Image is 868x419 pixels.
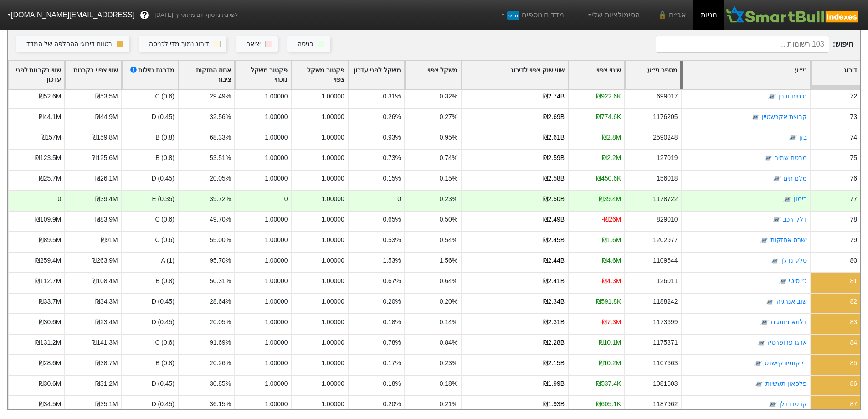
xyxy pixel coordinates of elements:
a: הסימולציות שלי [582,6,643,24]
div: ₪26.1M [95,174,118,183]
div: ₪2.58B [543,174,565,183]
img: tase link [767,93,776,102]
img: tase link [760,318,769,327]
div: -₪7.3M [600,317,621,327]
div: C (0.6) [121,211,178,231]
img: tase link [772,216,781,225]
div: 699017 [657,92,678,101]
div: 76 [850,174,857,183]
div: Toggle SortBy [569,61,624,89]
div: 30.85% [210,379,231,388]
div: 1109644 [653,256,678,265]
div: 1.00000 [265,153,288,163]
div: ₪2.59B [543,153,565,163]
div: ₪44.1M [39,112,62,122]
div: ₪2.49B [543,215,565,224]
div: 0.95% [440,133,457,142]
div: 0.18% [383,317,401,327]
a: ג'י סיטי [789,278,807,285]
div: 127019 [657,153,678,163]
div: D (0.45) [121,395,178,416]
a: רימון [794,196,807,203]
div: 1.00000 [265,174,288,183]
div: ₪38.7M [95,358,118,368]
div: 49.70% [210,215,231,224]
button: דירוג נמוך מדי לכניסה [139,36,226,52]
a: ארגו פרופרטיז [768,339,807,347]
div: ₪52.6M [39,92,62,101]
div: ₪159.8M [92,133,118,142]
div: B (0.8) [121,354,178,375]
div: 78 [850,215,857,224]
div: 0.64% [440,276,457,286]
div: 156018 [657,174,678,183]
a: מדדים נוספיםחדש [495,6,568,24]
div: ₪2.41B [543,276,565,286]
div: 82 [850,297,857,306]
div: ₪2.31B [543,317,565,327]
div: 1.00000 [321,297,344,306]
div: 1.00000 [321,153,344,163]
div: 2590248 [653,133,678,142]
div: 74 [850,133,857,142]
div: ₪91M [101,235,118,245]
div: ₪28.6M [39,358,62,368]
div: 0.20% [383,297,401,306]
div: 0.23% [440,358,457,368]
div: ₪259.4M [35,256,61,265]
div: 0.26% [383,112,401,122]
div: ₪591.8K [596,297,621,306]
div: 0.17% [383,358,401,368]
div: ₪35.1M [95,399,118,409]
div: Toggle SortBy [625,61,681,89]
div: 0.27% [440,112,457,122]
div: 1.53% [383,256,401,265]
div: ₪157M [41,133,62,142]
a: מלם תים [783,175,807,182]
div: 0.53% [383,235,401,245]
div: 1.00000 [321,194,344,204]
div: 1.00000 [265,235,288,245]
div: 29.49% [210,92,231,101]
div: 68.33% [210,133,231,142]
div: 20.05% [210,317,231,327]
div: ₪2.50B [543,194,565,204]
div: כניסה [298,39,313,49]
div: ₪33.7M [39,297,62,306]
img: tase link [757,339,766,348]
div: ₪108.4M [92,276,118,286]
button: כניסה [287,36,330,52]
div: 80 [850,256,857,265]
div: 95.70% [210,256,231,265]
a: קרסו נדלן [779,401,807,408]
div: 1.00000 [321,317,344,327]
div: 1.00000 [265,215,288,224]
div: 1.00000 [321,235,344,245]
div: ₪450.6K [596,174,621,183]
div: 0.31% [383,92,401,101]
div: 0.54% [440,235,457,245]
div: 0.21% [440,399,457,409]
div: Toggle SortBy [235,61,291,89]
div: 0.32% [440,92,457,101]
div: ₪2.45B [543,235,565,245]
button: יציאה [236,36,278,52]
div: 0.15% [440,174,457,183]
img: tase link [770,257,780,266]
div: C (0.6) [121,334,178,354]
div: 1202977 [653,235,678,245]
div: ₪2.15B [543,358,565,368]
div: D (0.45) [121,170,178,190]
div: 1.00000 [265,317,288,327]
div: 1107663 [653,358,678,368]
div: 1.00000 [265,358,288,368]
div: 1.56% [440,256,457,265]
div: 1.00000 [265,256,288,265]
div: מדרגת נזילות [129,66,175,85]
div: 0.74% [440,153,457,163]
img: tase link [768,400,777,409]
div: ₪123.5M [35,153,61,163]
img: tase link [788,134,797,143]
span: לפי נתוני סוף יום מתאריך [DATE] [154,10,238,20]
span: חדש [507,11,519,20]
